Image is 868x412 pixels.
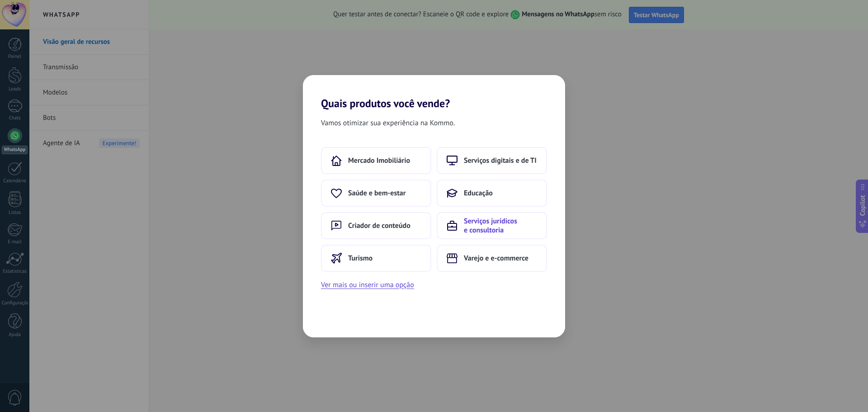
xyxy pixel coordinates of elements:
span: Serviços jurídicos e consultoria [464,217,537,235]
button: Serviços jurídicos e consultoria [437,212,547,239]
button: Saúde e bem-estar [321,180,431,207]
h2: Quais produtos você vende? [303,75,565,110]
button: Ver mais ou inserir uma opção [321,279,414,291]
span: Turismo [348,254,373,263]
button: Criador de conteúdo [321,212,431,239]
span: Serviços digitais e de TI [464,156,537,165]
span: Saúde e bem-estar [348,189,406,198]
span: Educação [464,189,493,198]
button: Serviços digitais e de TI [437,147,547,174]
span: Criador de conteúdo [348,221,410,230]
button: Educação [437,180,547,207]
button: Mercado Imobiliário [321,147,431,174]
span: Mercado Imobiliário [348,156,410,165]
span: Vamos otimizar sua experiência na Kommo. [321,117,455,129]
button: Turismo [321,245,431,272]
button: Varejo e e-commerce [437,245,547,272]
span: Varejo e e-commerce [464,254,528,263]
